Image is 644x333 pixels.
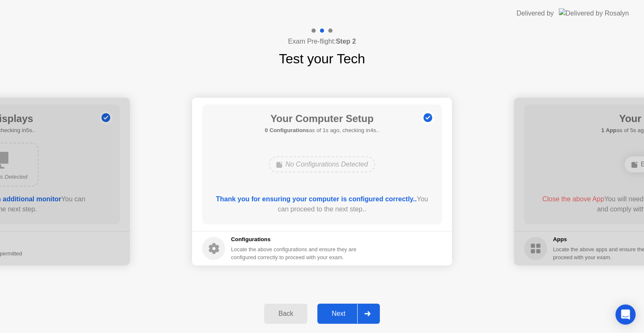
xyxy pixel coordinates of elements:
div: Delivered by [517,8,554,18]
b: 0 Configurations [265,127,309,133]
div: Next [320,310,357,317]
b: Step 2 [336,38,356,45]
h4: Exam Pre-flight: [288,36,356,47]
b: Thank you for ensuring your computer is configured correctly.. [216,195,417,203]
h5: Configurations [231,235,358,244]
div: No Configurations Detected [269,156,376,172]
button: Back [264,304,307,324]
h1: Test your Tech [279,49,365,69]
button: Next [317,304,380,324]
img: Delivered by Rosalyn [559,8,629,18]
div: Back [267,310,305,317]
h1: Your Computer Setup [265,111,379,126]
div: You can proceed to the next step.. [214,194,430,214]
h5: as of 1s ago, checking in4s.. [265,126,379,135]
div: Open Intercom Messenger [615,304,636,325]
div: Locate the above configurations and ensure they are configured correctly to proceed with your exam. [231,245,358,261]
